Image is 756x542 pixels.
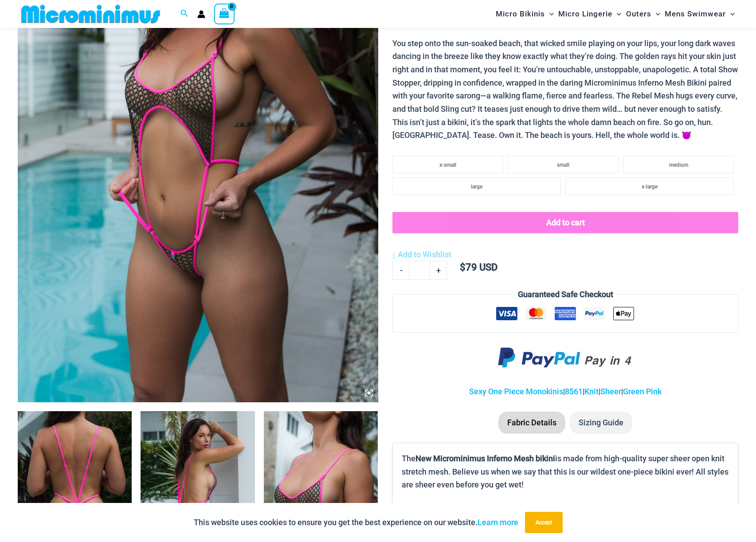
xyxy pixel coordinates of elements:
[494,3,556,25] a: Micro BikinisMenu ToggleMenu Toggle
[460,262,466,273] span: $
[439,162,456,168] span: x-small
[508,156,619,173] li: small
[612,3,621,25] span: Menu Toggle
[402,452,729,491] p: The is made from high-quality super sheer open knit stretch mesh. Believe us when we say that thi...
[525,512,563,533] button: Accept
[392,385,738,398] p: | | | |
[492,1,738,27] nav: Site Navigation
[623,156,734,173] li: medium
[197,10,205,18] a: Account icon link
[415,454,555,463] b: New Microminimus Inferno Mesh bikini
[584,387,599,396] a: Knit
[392,248,451,261] a: Add to Wishlist
[626,3,651,25] span: Outers
[556,3,623,25] a: Micro LingerieMenu ToggleMenu Toggle
[623,387,644,396] a: Green
[469,387,563,396] a: Sexy One Piece Monokinis
[665,3,726,25] span: Mens Swimwear
[624,3,662,25] a: OutersMenu ToggleMenu Toggle
[557,162,569,168] span: small
[392,261,409,279] a: -
[498,412,565,434] li: Fabric Details
[565,177,734,195] li: x-large
[392,37,738,142] p: You step onto the sun-soaked beach, that wicked smile playing on your lips, your long dark waves ...
[646,387,662,396] a: Pink
[565,387,583,396] a: 8561
[514,288,617,301] legend: Guaranteed Safe Checkout
[430,261,447,279] a: +
[392,156,503,173] li: x-small
[669,162,688,168] span: medium
[651,3,660,25] span: Menu Toggle
[460,262,497,273] bdi: 79 USD
[471,184,482,190] span: large
[662,3,737,25] a: Mens SwimwearMenu ToggleMenu Toggle
[558,3,612,25] span: Micro Lingerie
[392,212,738,233] button: Add to cart
[545,3,554,25] span: Menu Toggle
[194,516,518,529] p: This website uses cookies to ensure you get the best experience on our website.
[409,261,430,279] input: Product quantity
[214,4,235,24] a: View Shopping Cart, empty
[642,184,658,190] span: x-large
[496,3,545,25] span: Micro Bikinis
[478,518,518,527] a: Learn more
[726,3,735,25] span: Menu Toggle
[600,387,621,396] a: Sheer
[180,8,188,20] a: Search icon link
[18,4,164,24] img: MM SHOP LOGO FLAT
[392,177,561,195] li: large
[570,412,632,434] li: Sizing Guide
[398,250,451,259] span: Add to Wishlist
